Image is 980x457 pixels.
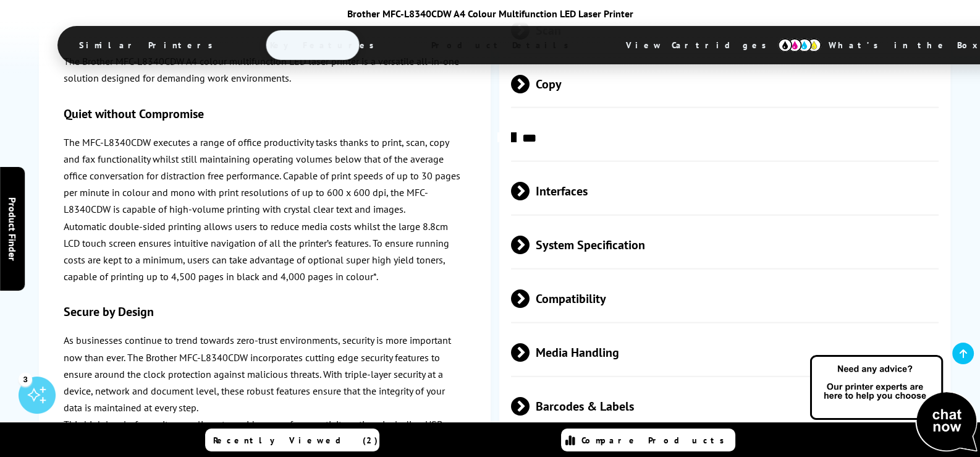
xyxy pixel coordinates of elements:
[511,383,939,430] span: Barcodes & Labels
[213,435,378,446] span: Recently Viewed (2)
[511,222,939,268] span: System Specification
[6,197,19,260] span: Product Finder
[581,435,731,446] span: Compare Products
[251,30,399,60] span: Key Features
[64,134,466,218] p: The MFC-L8340CDW executes a range of office productivity tasks thanks to print, scan, copy and fa...
[511,168,939,215] span: Interfaces
[57,7,923,20] div: Brother MFC-L8340CDW A4 Colour Multifunction LED Laser Printer
[607,29,796,61] span: View Cartridges
[561,429,735,451] a: Compare Products
[511,276,939,322] span: Compatibility
[64,105,466,121] h3: Quiet without Compromise
[19,372,32,386] div: 3
[61,30,238,60] span: Similar Printers
[511,61,939,107] span: Copy
[778,38,821,52] img: cmyk-icon.svg
[205,429,379,451] a: Recently Viewed (2)
[413,30,594,60] span: Product Details
[64,218,466,285] p: Automatic double-sided printing allows users to reduce media costs whilst the large 8.8cm LCD tou...
[64,332,466,416] p: As businesses continue to trend towards zero-trust environments, security is more important now t...
[511,330,939,376] span: Media Handling
[64,304,466,320] h3: Secure by Design
[807,353,980,455] img: Open Live Chat window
